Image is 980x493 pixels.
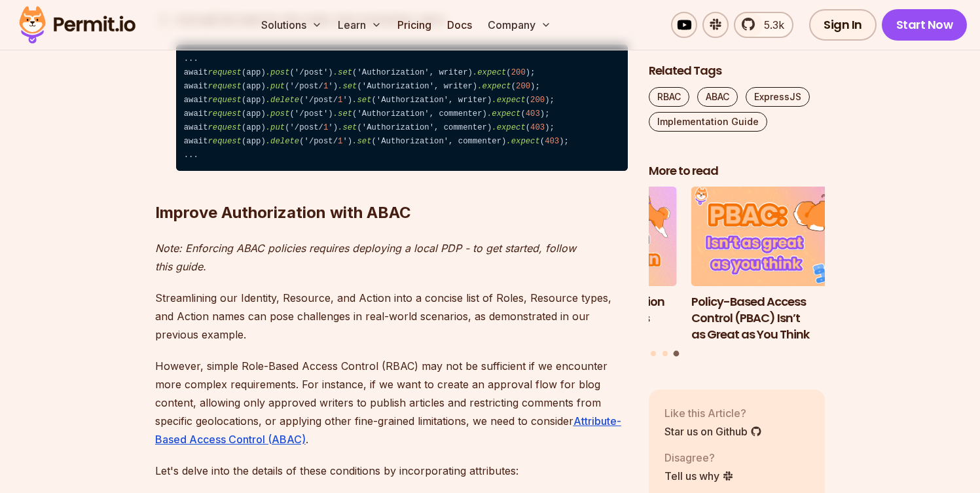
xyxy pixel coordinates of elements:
[208,137,242,146] span: request
[746,87,810,107] a: ExpressJS
[649,112,767,132] a: Implementation Guide
[266,109,290,119] span: .post
[487,109,520,119] span: .expect
[333,109,352,119] span: .set
[266,68,290,77] span: .post
[526,109,540,119] span: 403
[338,123,357,132] span: .set
[809,9,877,41] a: Sign In
[266,96,299,105] span: .delete
[338,137,342,146] span: 1
[511,68,526,77] span: 200
[691,187,868,287] img: Policy-Based Access Control (PBAC) Isn’t as Great as You Think
[338,82,357,91] span: .set
[155,289,628,344] p: Streamlining our Identity, Resource, and Action into a concise list of Roles, Resource types, and...
[155,414,621,446] a: Attribute-Based Access Control (ABAC)
[691,187,868,343] a: Policy-Based Access Control (PBAC) Isn’t as Great as You ThinkPolicy-Based Access Control (PBAC) ...
[664,424,762,439] a: Star us on Github
[155,357,628,448] p: However, simple Role-Based Access Control (RBAC) may not be sufficient if we encounter more compl...
[649,187,826,359] div: Posts
[477,82,511,91] span: .expect
[516,82,530,91] span: 200
[649,163,826,179] h2: More to read
[530,123,545,132] span: 403
[338,96,342,105] span: 1
[155,242,576,273] em: Note: Enforcing ABAC policies requires deploying a local PDP - to get started, follow this guide.
[352,137,371,146] span: .set
[208,82,242,91] span: request
[176,45,628,171] code: ... await (app) ('/post') ('Authorization', writer) ( ); await (app) ('/post/ ') ('Authorization'...
[13,3,141,47] img: Permit logo
[674,351,680,357] button: Go to slide 3
[333,12,387,38] button: Learn
[697,87,738,107] a: ABAC
[506,137,539,146] span: .expect
[482,12,556,38] button: Company
[492,123,525,132] span: .expect
[530,96,545,105] span: 200
[208,109,242,119] span: request
[664,450,734,466] p: Disagree?
[662,351,668,356] button: Go to slide 2
[500,187,677,343] li: 2 of 3
[734,12,793,38] a: 5.3k
[882,9,968,41] a: Start Now
[492,96,525,105] span: .expect
[649,87,689,107] a: RBAC
[649,63,826,79] h2: Related Tags
[155,150,628,223] h2: Improve Authorization with ABAC
[266,82,285,91] span: .put
[756,17,784,33] span: 5.3k
[500,294,677,327] h3: Implementing Authentication and Authorization in Next.js
[545,137,559,146] span: 403
[208,68,242,77] span: request
[664,405,762,421] p: Like this Article?
[266,123,285,132] span: .put
[651,351,656,356] button: Go to slide 1
[155,462,628,480] p: Let's delve into the details of these conditions by incorporating attributes:
[691,294,868,342] h3: Policy-Based Access Control (PBAC) Isn’t as Great as You Think
[333,68,352,77] span: .set
[500,187,677,287] img: Implementing Authentication and Authorization in Next.js
[664,468,734,484] a: Tell us why
[442,12,477,38] a: Docs
[266,137,299,146] span: .delete
[323,82,328,91] span: 1
[208,96,242,105] span: request
[323,123,328,132] span: 1
[473,68,506,77] span: .expect
[208,123,242,132] span: request
[256,12,327,38] button: Solutions
[392,12,437,38] a: Pricing
[352,96,371,105] span: .set
[691,187,868,343] li: 3 of 3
